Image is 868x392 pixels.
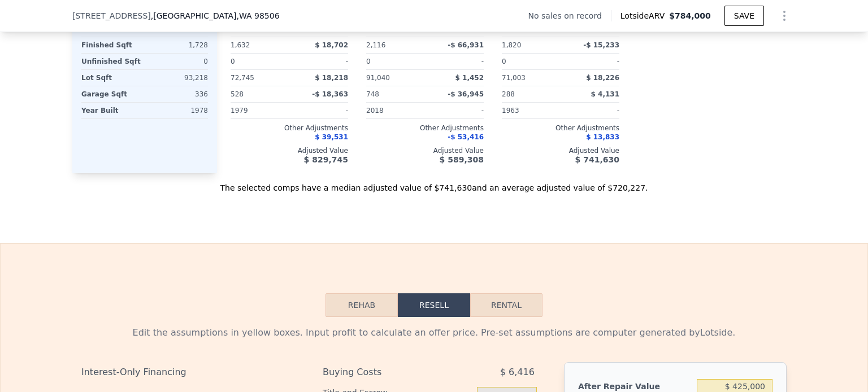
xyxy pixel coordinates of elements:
div: 336 [147,86,208,102]
div: No sales on record [528,10,611,21]
span: $ 589,308 [440,155,484,164]
span: 748 [366,90,379,98]
span: 528 [231,90,244,98]
div: - [427,103,484,118]
div: 1963 [502,103,558,118]
span: 1,632 [231,41,250,49]
span: $ 13,833 [586,133,619,141]
span: [STREET_ADDRESS] [72,10,151,21]
div: Unfinished Sqft [81,54,142,69]
div: 2018 [366,103,423,118]
div: 93,218 [147,70,208,86]
span: 0 [366,58,371,65]
div: Interest-Only Financing [81,362,296,382]
span: , WA 98506 [236,11,279,20]
span: $ 39,531 [315,133,348,141]
div: Year Built [81,103,142,118]
span: $ 6,416 [500,362,535,382]
div: Buying Costs [323,362,449,382]
div: 1979 [231,103,287,118]
button: Resell [398,293,470,317]
div: - [292,103,348,118]
button: Rehab [325,293,398,317]
div: - [292,54,348,69]
span: $ 4,131 [591,90,619,98]
span: -$ 18,363 [312,90,348,98]
span: -$ 15,233 [583,41,619,49]
span: $ 1,452 [455,74,484,82]
button: SAVE [724,6,764,26]
span: 0 [231,58,235,65]
span: $ 18,226 [586,74,619,82]
div: Other Adjustments [231,124,348,133]
div: The selected comps have a median adjusted value of $741,630 and an average adjusted value of $720... [72,173,796,193]
span: 72,745 [231,74,254,82]
div: 1978 [147,103,208,118]
span: $ 18,218 [315,74,348,82]
span: 2,116 [366,41,385,49]
div: - [563,103,619,118]
div: Edit the assumptions in yellow boxes. Input profit to calculate an offer price. Pre-set assumptio... [81,326,787,340]
div: Other Adjustments [366,124,484,133]
div: 0 [147,54,208,69]
span: 91,040 [366,74,390,82]
button: Rental [470,293,542,317]
div: Lot Sqft [81,70,142,86]
span: , [GEOGRAPHIC_DATA] [151,10,280,21]
span: -$ 36,945 [448,90,484,98]
span: $784,000 [669,11,711,20]
div: Adjusted Value [502,146,619,155]
span: Lotside ARV [620,10,669,21]
span: 0 [502,58,506,65]
span: $ 18,702 [315,41,348,49]
span: 288 [502,90,515,98]
div: 1,728 [147,37,208,53]
div: Finished Sqft [81,37,142,53]
div: - [563,54,619,69]
span: -$ 53,416 [448,133,484,141]
span: $ 829,745 [304,155,348,164]
div: Adjusted Value [366,146,484,155]
span: $ 741,630 [575,155,619,164]
span: 1,820 [502,41,521,49]
span: 71,003 [502,74,526,82]
span: -$ 66,931 [448,41,484,49]
div: Other Adjustments [502,124,619,133]
button: Show Options [773,5,796,27]
div: Adjusted Value [231,146,348,155]
div: Garage Sqft [81,86,142,102]
div: - [427,54,484,69]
